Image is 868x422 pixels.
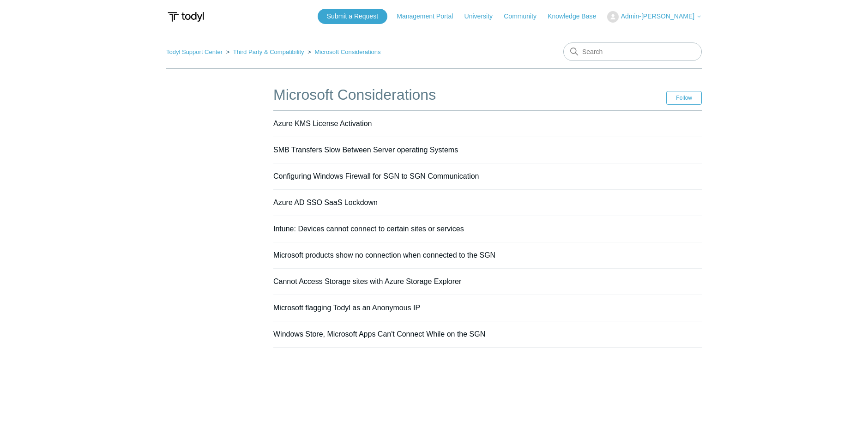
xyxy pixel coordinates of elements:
span: Admin-[PERSON_NAME] [621,12,694,20]
a: Microsoft products show no connection when connected to the SGN [273,251,495,259]
a: Intune: Devices cannot connect to certain sites or services [273,225,464,233]
a: University [464,12,502,21]
a: Cannot Access Storage sites with Azure Storage Explorer [273,277,461,285]
a: Todyl Support Center [166,48,223,55]
li: Third Party & Compatibility [224,48,306,55]
a: Azure KMS License Activation [273,120,372,127]
li: Microsoft Considerations [306,48,380,55]
input: Search [563,42,702,61]
a: Configuring Windows Firewall for SGN to SGN Communication [273,172,479,180]
h1: Microsoft Considerations [273,84,666,106]
a: SMB Transfers Slow Between Server operating Systems [273,146,458,154]
a: Community [504,12,546,21]
a: Knowledge Base [548,12,605,21]
a: Windows Store, Microsoft Apps Can't Connect While on the SGN [273,330,485,338]
button: Admin-[PERSON_NAME] [607,11,702,23]
a: Microsoft Considerations [314,48,380,55]
li: Todyl Support Center [166,48,224,55]
a: Submit a Request [318,9,387,24]
a: Management Portal [397,12,462,21]
img: Todyl Support Center Help Center home page [166,8,205,25]
button: Follow Section [666,91,702,105]
a: Azure AD SSO SaaS Lockdown [273,199,378,206]
a: Microsoft flagging Todyl as an Anonymous IP [273,304,420,312]
a: Third Party & Compatibility [233,48,304,55]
